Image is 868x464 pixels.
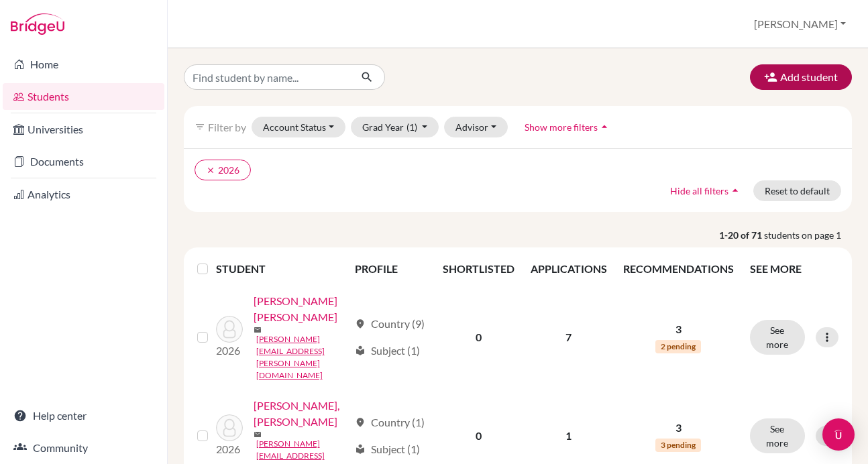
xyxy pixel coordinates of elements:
[655,439,701,452] span: 3 pending
[728,184,742,197] i: arrow_drop_up
[355,343,420,359] div: Subject (1)
[355,414,425,430] div: Country (1)
[742,253,847,285] th: SEE MORE
[351,117,439,137] button: Grad Year(1)
[598,120,611,133] i: arrow_drop_up
[256,333,349,382] a: [PERSON_NAME][EMAIL_ADDRESS][PERSON_NAME][DOMAIN_NAME]
[523,285,615,390] td: 7
[753,180,841,201] button: Reset to default
[750,320,805,355] button: See more
[615,253,742,285] th: RECOMMENDATIONS
[355,318,366,329] span: location_on
[216,316,243,343] img: Aguilar Brito, José
[355,444,366,455] span: local_library
[216,253,347,285] th: STUDENT
[11,13,64,35] img: Bridge-U
[750,64,852,90] button: Add student
[195,160,251,180] button: clear2026
[523,253,615,285] th: APPLICATIONS
[3,116,164,143] a: Universities
[719,228,764,242] strong: 1-20 of 71
[3,51,164,78] a: Home
[254,293,349,325] a: [PERSON_NAME] [PERSON_NAME]
[670,185,728,196] span: Hide all filters
[195,121,205,132] i: filter_list
[254,430,262,439] span: mail
[347,253,435,285] th: PROFILE
[3,181,164,208] a: Analytics
[435,253,523,285] th: SHORTLISTED
[254,326,262,334] span: mail
[406,121,417,133] span: (1)
[444,117,508,137] button: Advisor
[3,402,164,429] a: Help center
[355,441,420,457] div: Subject (1)
[355,345,366,356] span: local_library
[659,180,753,201] button: Hide all filtersarrow_drop_up
[525,121,598,133] span: Show more filters
[822,418,855,451] div: Open Intercom Messenger
[216,343,243,359] p: 2026
[252,117,345,137] button: Account Status
[216,414,243,441] img: Alvarez Martínez, Roberto
[3,83,164,110] a: Students
[655,340,701,353] span: 2 pending
[750,418,805,453] button: See more
[184,64,350,90] input: Find student by name...
[623,321,734,337] p: 3
[355,417,366,428] span: location_on
[764,228,852,242] span: students on page 1
[435,285,523,390] td: 0
[208,121,246,133] span: Filter by
[3,148,164,175] a: Documents
[206,166,215,175] i: clear
[623,420,734,436] p: 3
[3,434,164,461] a: Community
[513,117,622,137] button: Show more filtersarrow_drop_up
[748,11,852,37] button: [PERSON_NAME]
[355,316,425,332] div: Country (9)
[254,398,349,430] a: [PERSON_NAME], [PERSON_NAME]
[216,441,243,457] p: 2026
